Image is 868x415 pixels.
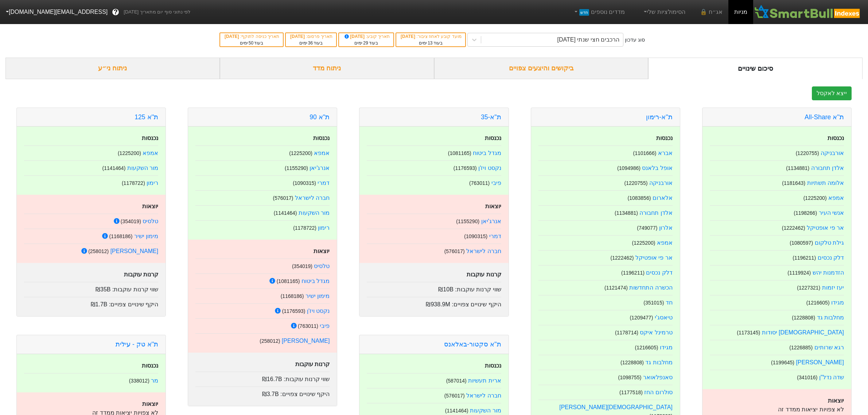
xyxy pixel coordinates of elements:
[660,344,673,350] a: מגידו
[644,389,672,395] a: סולרום החז
[782,180,805,186] small: ( 1181643 )
[320,323,330,329] a: פיבי
[195,387,330,399] div: היקף שינויים צפויים :
[473,150,501,156] a: מגדל ביטוח
[787,270,811,276] small: ( 1119924 )
[469,180,490,186] small: ( 763011 )
[655,314,673,321] a: טיאסג'י
[812,86,852,100] button: ייצא לאקסל
[290,34,306,39] span: [DATE]
[143,218,158,224] a: טלסיס
[466,248,501,254] a: חברה לישראל
[806,300,830,306] small: ( 1216605 )
[617,165,641,171] small: ( 1094986 )
[657,240,673,246] a: אמפא
[343,33,390,40] div: תאריך קובע :
[282,308,305,314] small: ( 1176593 )
[464,233,487,239] small: ( 1090315 )
[786,165,809,171] small: ( 1134881 )
[343,34,366,39] span: [DATE]
[289,33,332,40] div: תאריך פרסום :
[619,389,643,395] small: ( 1177518 )
[815,240,844,246] a: גילת טלקום
[314,150,330,156] a: אמפא
[468,377,501,384] a: ארית תעשיות
[796,150,819,156] small: ( 1220755 )
[110,248,159,254] a: [PERSON_NAME]
[142,362,158,369] strong: נכנסות
[481,218,501,224] a: אנרג'יאן
[646,269,672,276] a: דלק נכסים
[831,299,844,306] a: מגידו
[615,210,638,216] small: ( 1134881 )
[134,233,158,239] a: מימון ישיר
[298,323,318,329] small: ( 763011 )
[620,360,644,365] small: ( 1228808 )
[143,150,158,156] a: אמפא
[224,33,279,40] div: תאריך כניסה לתוקף :
[220,58,434,79] div: ניתוח מדד
[632,240,655,246] small: ( 1225200 )
[224,40,279,46] div: בעוד ימים
[611,255,634,261] small: ( 1222462 )
[629,284,672,291] a: הכשרה התחדשות
[289,40,332,46] div: בעוד ימים
[485,362,501,369] strong: נכנסות
[318,225,330,231] a: רימון
[118,150,141,156] small: ( 1225200 )
[299,210,330,216] a: מור השקעות
[642,165,672,171] a: אופל בלאנס
[454,165,477,171] small: ( 1176593 )
[318,180,330,186] a: דמרי
[559,404,673,410] a: [DEMOGRAPHIC_DATA][PERSON_NAME]
[142,203,158,209] strong: יוצאות
[305,293,330,299] a: מימון ישיר
[828,397,844,404] strong: יוצאות
[579,9,589,16] span: חדש
[277,278,300,284] small: ( 1081165 )
[225,34,240,39] span: [DATE]
[400,40,461,46] div: בעוד ימים
[782,225,805,231] small: ( 1222462 )
[821,150,844,156] a: אורבניקה
[147,180,158,186] a: רימון
[813,269,844,276] a: הזדמנות יהש
[434,58,649,79] div: ביקושים והיצעים צפויים
[807,180,844,186] a: אלומה תשתיות
[367,282,501,294] div: שווי קרנות עוקבות :
[124,8,190,16] span: לפי נתוני סוף יום מתאריך [DATE]
[794,210,817,216] small: ( 1198266 )
[400,33,461,40] div: מועד קובע לאחוז ציבור :
[710,405,844,414] p: לא צפויות יציאות ממדד זה
[444,393,465,399] small: ( 576017 )
[114,7,118,17] span: ?
[797,285,820,291] small: ( 1227321 )
[625,36,645,44] div: סוג עדכון
[363,40,368,46] span: 29
[643,374,673,380] a: סאנפלאואר
[367,297,501,309] div: היקף שינויים צפויים :
[557,35,619,44] div: הרכבים חצי שנתי [DATE]
[485,203,501,209] strong: יוצאות
[293,180,316,186] small: ( 1090315 )
[96,286,110,292] span: ₪35B
[135,113,158,121] a: ת''א 125
[438,286,453,292] span: ₪10B
[314,263,330,269] a: טלסיס
[5,58,220,79] div: ניתוח ני״ע
[646,113,673,121] a: ת''א-רימון
[796,359,844,365] a: [PERSON_NAME]
[817,314,844,321] a: מחלבות גד
[470,407,501,414] a: מור השקעות
[88,248,109,254] small: ( 258012 )
[448,150,471,156] small: ( 1081165 )
[295,195,330,201] a: חברה לישראל
[195,372,330,384] div: שווי קרנות עוקבות :
[129,378,149,384] small: ( 338012 )
[122,180,145,186] small: ( 1178722 )
[803,195,827,201] small: ( 1225200 )
[659,225,673,231] a: אלרון
[282,338,330,344] a: [PERSON_NAME]
[116,341,158,348] a: ת''א טק - עילית
[635,345,658,350] small: ( 1216605 )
